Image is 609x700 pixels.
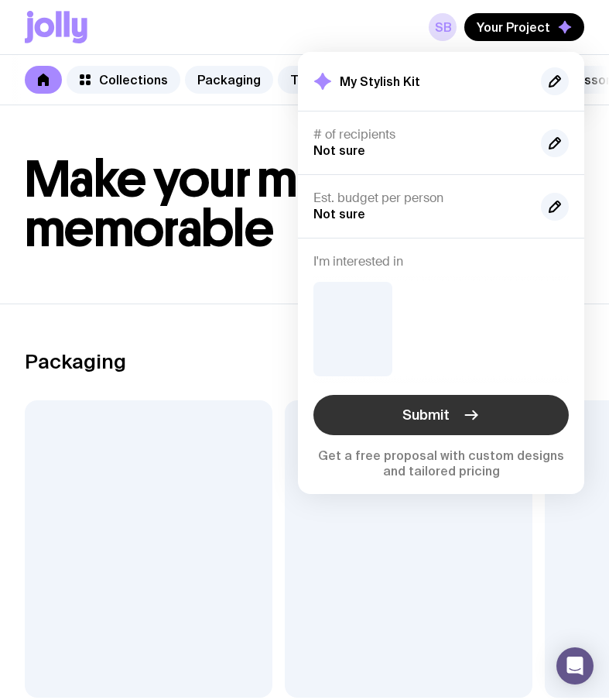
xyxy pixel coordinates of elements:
[402,406,450,424] span: Submit
[477,19,550,35] span: Your Project
[313,448,569,479] p: Get a free proposal with custom designs and tailored pricing
[25,350,126,373] h2: Packaging
[185,66,273,94] a: Packaging
[429,13,457,41] a: SB
[313,395,569,435] button: Submit
[67,66,180,94] a: Collections
[556,647,594,685] div: Open Intercom Messenger
[99,72,168,87] span: Collections
[313,127,529,142] h4: # of recipients
[278,66,332,94] a: Tops
[313,254,569,269] h4: I'm interested in
[340,74,420,89] h2: My Stylish Kit
[25,149,391,259] span: Make your merch memorable
[313,207,365,221] span: Not sure
[313,190,529,206] h4: Est. budget per person
[313,143,365,157] span: Not sure
[464,13,584,41] button: Your Project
